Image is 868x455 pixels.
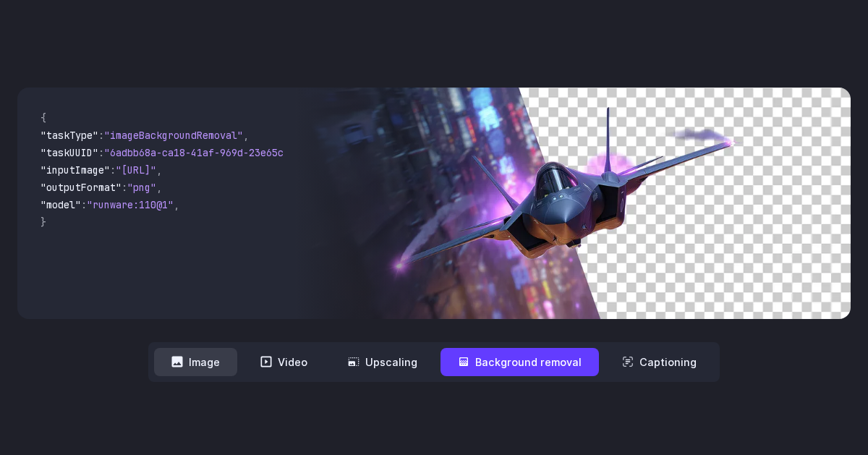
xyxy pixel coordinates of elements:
span: , [174,198,179,211]
span: "runware:110@1" [87,198,174,211]
button: Background removal [441,348,599,376]
span: , [156,181,162,194]
span: , [156,163,162,177]
button: Upscaling [331,348,435,376]
span: : [98,129,104,142]
button: Image [154,348,237,376]
span: : [98,146,104,159]
span: } [41,216,46,229]
span: "png" [127,181,156,194]
span: "outputFormat" [41,181,122,194]
span: "[URL]" [116,163,156,177]
img: Futuristic stealth jet streaking through a neon-lit cityscape with glowing purple exhaust [295,88,851,319]
span: : [110,163,116,177]
button: Video [243,348,325,376]
span: "taskType" [41,129,98,142]
span: , [243,129,249,142]
span: "imageBackgroundRemoval" [104,129,243,142]
span: "model" [41,198,81,211]
span: : [122,181,127,194]
span: : [81,198,87,211]
button: Captioning [605,348,714,376]
span: "inputImage" [41,163,110,177]
span: "taskUUID" [41,146,98,159]
span: "6adbb68a-ca18-41af-969d-23e65cc2729c" [104,146,324,159]
span: { [41,111,46,124]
